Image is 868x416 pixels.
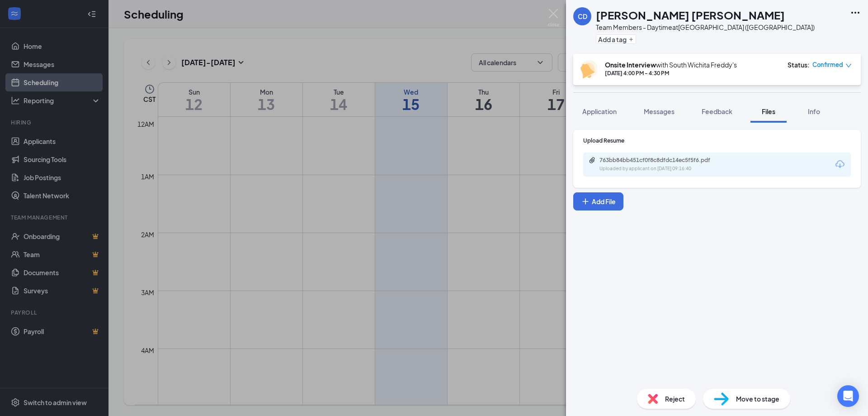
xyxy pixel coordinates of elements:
[702,107,732,115] span: Feedback
[605,69,737,77] div: [DATE] 4:00 PM - 4:30 PM
[845,62,852,69] span: down
[573,192,623,210] button: Add FilePlus
[605,61,656,69] b: Onsite Interview
[736,394,779,404] span: Move to stage
[835,159,845,170] svg: Download
[589,157,596,164] svg: Paperclip
[581,197,590,206] svg: Plus
[582,107,617,115] span: Application
[583,137,851,144] div: Upload Resume
[762,107,775,115] span: Files
[812,60,843,69] span: Confirmed
[589,157,735,172] a: Paperclip763bb84bb451cf0f8c8dfdc14ec5f5f6.pdfUploaded by applicant on [DATE] 09:16:40
[665,394,685,404] span: Reject
[596,7,785,23] h1: [PERSON_NAME] [PERSON_NAME]
[850,7,861,18] svg: Ellipses
[596,34,636,44] button: PlusAdd a tag
[599,157,726,164] div: 763bb84bb451cf0f8c8dfdc14ec5f5f6.pdf
[596,23,815,32] div: Team Members - Daytime at [GEOGRAPHIC_DATA] ([GEOGRAPHIC_DATA])
[788,60,810,69] div: Status :
[599,165,735,172] div: Uploaded by applicant on [DATE] 09:16:40
[837,385,859,407] div: Open Intercom Messenger
[578,12,587,21] div: CD
[605,60,737,69] div: with South Wichita Freddy's
[644,107,675,115] span: Messages
[628,37,634,42] svg: Plus
[808,107,820,115] span: Info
